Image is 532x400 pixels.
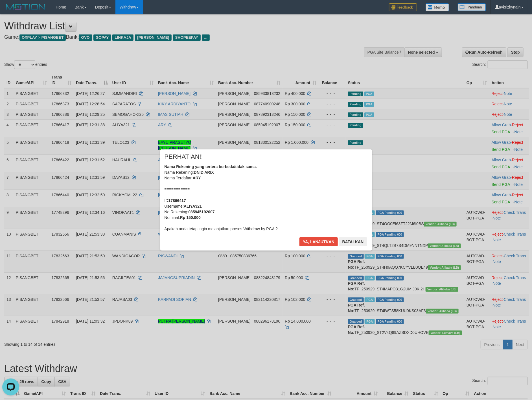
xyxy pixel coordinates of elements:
[2,2,19,19] button: Open LiveChat chat widget
[165,154,203,160] span: PERHATIAN!!
[165,164,368,232] div: Nama Rekening: Nama Terdaftar: =========== ID Username: No Rekening: Nominal: Apakah anda tetap i...
[339,237,367,246] button: Batalkan
[184,204,202,208] b: ALIYA321
[180,215,201,220] b: Rp 150.000
[168,198,186,203] b: 17866417
[165,164,257,169] b: Nama Rekening yang tertera berbeda/tidak sama.
[299,237,338,246] button: Ya, lanjutkan
[193,176,201,180] b: ARY
[188,210,214,214] b: 085945192007
[194,170,214,175] b: DNID ARIX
